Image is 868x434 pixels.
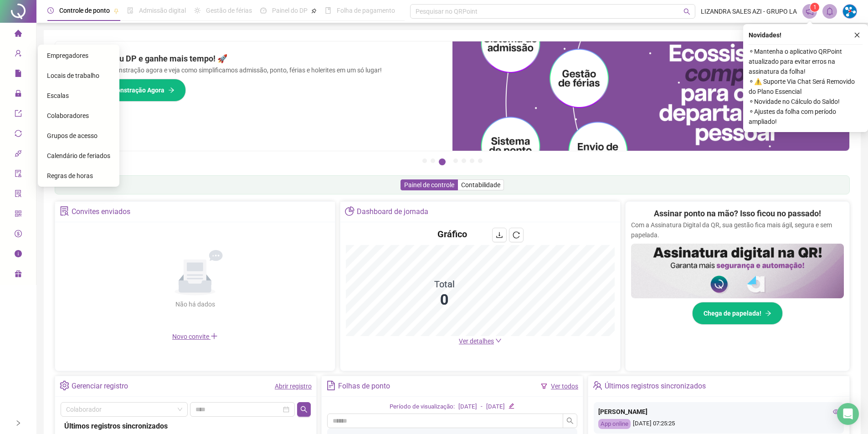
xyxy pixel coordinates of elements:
a: Abrir registro [275,383,312,390]
span: eye [833,408,839,415]
span: solution [60,206,69,216]
span: search [683,8,690,15]
span: Painel de controle [404,181,454,189]
span: ⚬ Novidade no Cálculo do Saldo! [749,97,863,107]
sup: 1 [810,3,819,12]
button: 1 [422,158,427,163]
button: Agendar Demonstração Agora [66,79,186,102]
span: Controle de ponto [59,7,110,14]
span: Agendar Demonstração Agora [77,85,164,95]
span: ⚬ Ajustes da folha com período ampliado! [749,107,863,127]
span: bell [826,7,834,15]
span: info-circle [15,246,22,264]
span: audit [15,166,22,184]
span: Calendário de feriados [47,152,110,159]
div: [DATE] 07:25:25 [598,419,839,429]
span: export [15,106,22,124]
button: 5 [462,158,466,163]
span: ⚬ ⚠️ Suporte Via Chat Será Removido do Plano Essencial [749,77,863,97]
div: [DATE] [486,402,505,412]
span: Locais de trabalho [47,72,99,79]
span: Empregadores [47,52,88,59]
button: 2 [431,158,435,163]
span: dollar [15,226,22,244]
span: sun [194,7,200,14]
span: api [15,146,22,164]
span: LIZANDRA SALES AZI - GRUPO LA [701,6,797,16]
div: Folhas de ponto [338,378,390,394]
span: right [15,420,21,426]
div: Últimos registros sincronizados [605,378,706,394]
img: banner%2Fd57e337e-a0d3-4837-9615-f134fc33a8e6.png [452,41,850,151]
span: Regras de horas [47,172,93,179]
a: Ver detalhes down [459,337,502,345]
span: close [854,32,860,38]
button: 7 [478,158,483,163]
span: arrow-right [168,87,175,93]
button: 6 [470,158,474,163]
div: App online [598,419,631,429]
span: Escalas [47,92,69,99]
span: clock-circle [47,7,54,14]
div: Gerenciar registro [72,378,128,394]
span: ⚬ Mantenha o aplicativo QRPoint atualizado para evitar erros na assinatura da folha! [749,46,863,77]
a: Ver todos [551,383,578,390]
span: file-text [326,381,336,390]
span: book [325,7,331,14]
span: Novo convite [172,333,218,340]
span: edit [508,403,514,409]
img: 51907 [843,5,857,18]
span: Gestão de férias [206,7,252,14]
span: Admissão digital [139,7,186,14]
div: - [481,402,483,412]
span: download [496,231,503,239]
img: banner%2F02c71560-61a6-44d4-94b9-c8ab97240462.png [631,244,844,298]
button: 4 [453,158,458,163]
span: team [593,381,602,390]
span: search [566,417,574,424]
p: Com a Assinatura Digital da QR, sua gestão fica mais ágil, segura e sem papelada. [631,220,844,240]
span: solution [15,186,22,204]
div: [DATE] [458,402,477,412]
span: 1 [813,4,817,10]
span: setting [60,381,69,390]
span: file-done [127,7,134,14]
span: Novidades ! [749,30,781,40]
h2: Automatize seu DP e ganhe mais tempo! 🚀 [66,52,442,65]
span: down [495,337,502,344]
span: Grupos de acesso [47,132,98,139]
span: qrcode [15,206,22,224]
span: sync [15,126,22,144]
span: search [300,406,308,413]
h2: Assinar ponto na mão? Isso ficou no passado! [654,207,821,220]
span: Folha de pagamento [337,7,395,14]
span: lock [15,86,22,104]
span: user-add [15,46,22,64]
div: Convites enviados [72,204,130,220]
div: Open Intercom Messenger [837,403,859,425]
span: file [15,66,22,84]
span: Colaboradores [47,112,89,119]
div: [PERSON_NAME] [598,407,839,417]
p: Agende uma demonstração agora e veja como simplificamos admissão, ponto, férias e holerites em um... [66,65,442,75]
span: plus [211,332,218,340]
span: Contabilidade [461,181,500,189]
div: Últimos registros sincronizados [64,420,307,432]
span: pushpin [311,8,317,14]
button: Chega de papelada! [692,302,783,325]
span: dashboard [260,7,267,14]
span: Chega de papelada! [704,308,761,318]
span: Ver detalhes [459,337,494,345]
span: notification [806,7,814,15]
span: reload [513,231,520,239]
span: gift [15,266,22,284]
span: filter [541,383,547,389]
h4: Gráfico [437,228,467,240]
span: pushpin [113,8,119,14]
span: pie-chart [345,206,354,216]
div: Período de visualização: [390,402,455,412]
span: arrow-right [765,310,771,317]
span: home [15,26,22,44]
div: Não há dados [153,299,237,309]
span: Painel do DP [272,7,308,14]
